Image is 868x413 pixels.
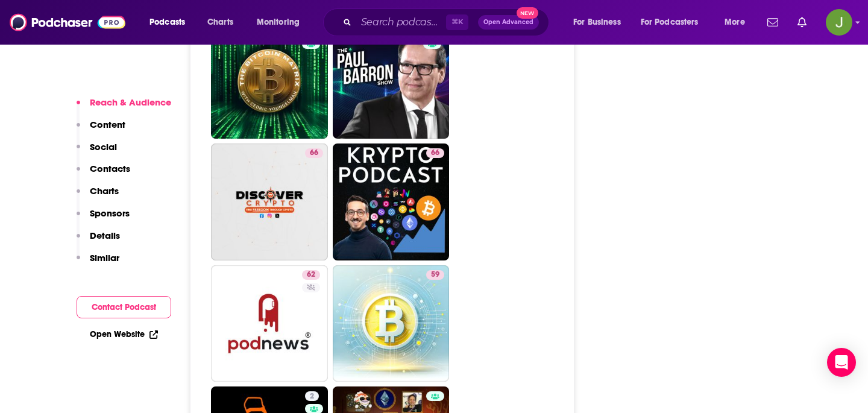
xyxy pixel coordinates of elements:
[310,391,314,403] span: 2
[333,143,450,260] a: 66
[565,13,636,32] button: open menu
[90,141,117,153] p: Social
[763,12,783,33] a: Show notifications dropdown
[305,148,323,158] a: 66
[77,185,119,207] button: Charts
[200,13,241,32] a: Charts
[517,7,538,19] span: New
[90,230,120,241] p: Details
[826,9,852,36] button: Show profile menu
[793,12,811,33] a: Show notifications dropdown
[827,348,856,377] div: Open Intercom Messenger
[90,163,130,174] p: Contacts
[573,14,621,31] span: For Business
[77,141,117,163] button: Social
[305,391,319,401] a: 2
[141,13,201,32] button: open menu
[211,143,328,260] a: 66
[77,96,171,119] button: Reach & Audience
[77,207,130,230] button: Sponsors
[257,14,300,31] span: Monitoring
[248,13,315,32] button: open menu
[90,329,158,339] a: Open Website
[77,119,125,141] button: Content
[149,14,185,31] span: Podcasts
[307,269,315,281] span: 62
[211,22,328,139] a: 58
[90,252,119,263] p: Similar
[333,22,450,139] a: 59
[302,270,320,280] a: 62
[90,207,130,219] p: Sponsors
[310,147,318,159] span: 66
[207,14,233,31] span: Charts
[483,19,533,25] span: Open Advanced
[426,148,444,158] a: 66
[77,230,120,252] button: Details
[10,11,125,34] img: Podchaser - Follow, Share and Rate Podcasts
[90,96,171,108] p: Reach & Audience
[716,13,760,32] button: open menu
[725,14,745,31] span: More
[826,9,852,36] img: User Profile
[77,163,130,185] button: Contacts
[77,252,119,274] button: Similar
[431,147,439,159] span: 66
[90,119,125,130] p: Content
[446,14,468,30] span: ⌘ K
[335,8,561,36] div: Search podcasts, credits, & more...
[356,13,446,32] input: Search podcasts, credits, & more...
[641,14,699,31] span: For Podcasters
[90,185,119,197] p: Charts
[426,270,444,280] a: 59
[211,265,328,382] a: 62
[333,265,450,382] a: 59
[431,269,439,281] span: 59
[826,9,852,36] span: Logged in as jon47193
[633,13,716,32] button: open menu
[478,15,539,30] button: Open AdvancedNew
[77,296,171,318] button: Contact Podcast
